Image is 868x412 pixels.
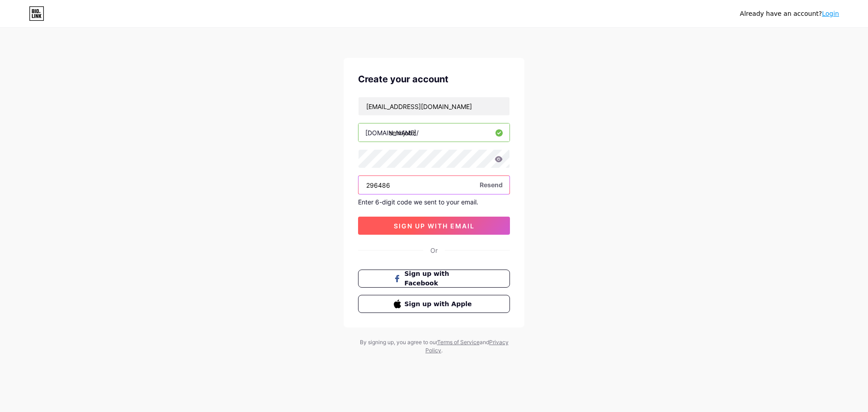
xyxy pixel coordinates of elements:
[365,128,419,137] div: [DOMAIN_NAME]/
[394,222,475,230] span: sign up with email
[358,198,510,206] div: Enter 6-digit code we sent to your email.
[359,123,509,142] input: username
[358,72,510,86] div: Create your account
[405,269,475,288] span: Sign up with Facebook
[822,10,839,17] a: Login
[480,180,503,189] span: Resend
[740,9,839,19] div: Already have an account?
[358,295,510,313] button: Sign up with Apple
[357,338,511,355] div: By signing up, you agree to our and .
[437,339,480,346] a: Terms of Service
[359,176,509,194] input: Paste login code
[405,299,475,309] span: Sign up with Apple
[430,246,438,255] div: Or
[359,97,509,115] input: Email
[358,217,510,235] button: sign up with email
[358,270,510,288] button: Sign up with Facebook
